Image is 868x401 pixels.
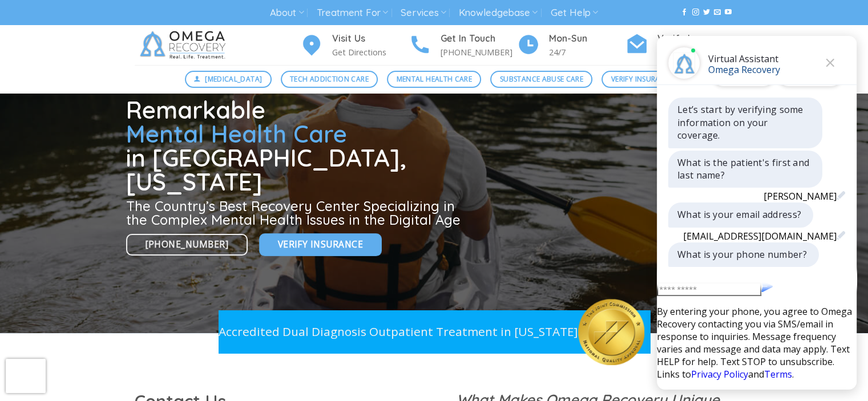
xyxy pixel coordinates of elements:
p: Get Directions [332,46,409,59]
a: Verify Insurance [601,71,683,88]
a: Get Help [551,2,598,23]
a: Visit Us Get Directions [300,31,409,59]
a: About [270,2,304,23]
a: Follow on Twitter [703,9,710,17]
span: Mental Health Care [397,74,472,84]
span: [MEDICAL_DATA] [205,74,262,84]
p: [PHONE_NUMBER] [441,46,517,59]
a: [PHONE_NUMBER] [126,234,248,256]
a: Follow on Facebook [681,9,688,17]
a: Tech Addiction Care [281,71,378,88]
span: Mental Health Care [126,119,347,149]
span: [PHONE_NUMBER] [146,237,229,252]
a: Services [401,2,446,23]
a: Mental Health Care [387,71,481,88]
a: Verify Insurance [259,233,382,256]
a: Get In Touch [PHONE_NUMBER] [409,31,517,59]
img: Omega Recovery [135,25,235,65]
span: Substance Abuse Care [500,74,583,84]
p: Accredited Dual Diagnosis Outpatient Treatment in [US_STATE] [219,322,578,341]
p: 24/7 [549,46,625,59]
h3: The Country’s Best Recovery Center Specializing in the Complex Mental Health Issues in the Digita... [126,199,465,226]
h4: Visit Us [332,31,409,46]
span: Tech Addiction Care [290,74,369,84]
h4: Mon-Sun [549,31,625,46]
h4: Verify Insurance [657,31,734,46]
a: Follow on Instagram [692,9,699,17]
a: [MEDICAL_DATA] [185,71,272,88]
h1: Remarkable in [GEOGRAPHIC_DATA], [US_STATE] [126,98,465,194]
a: Substance Abuse Care [490,71,592,88]
a: Follow on YouTube [725,9,732,17]
a: Verify Insurance Begin Admissions [625,31,734,59]
h4: Get In Touch [441,31,517,46]
span: Verify Insurance [611,74,674,84]
a: Treatment For [317,2,388,23]
span: Verify Insurance [278,237,363,252]
a: Send us an email [714,9,721,17]
a: Knowledgebase [459,2,538,23]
